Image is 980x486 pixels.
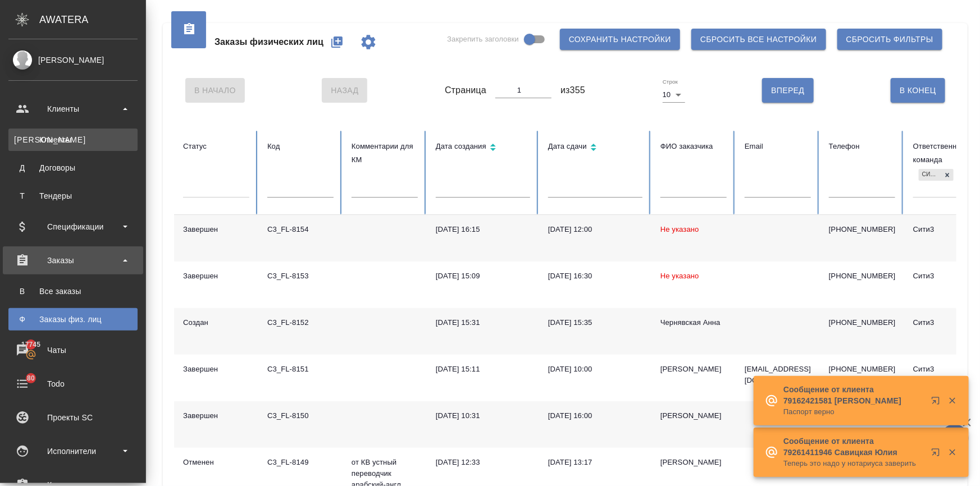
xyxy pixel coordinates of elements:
button: Создать [323,29,350,56]
p: Паспорт верно [783,406,924,418]
div: [DATE] 15:11 [436,364,530,375]
a: [PERSON_NAME]Клиенты [8,129,138,151]
div: Исполнители [8,443,138,460]
p: [PHONE_NUMBER] [829,364,895,375]
span: Сбросить фильтры [846,33,933,47]
a: ВВсе заказы [8,280,138,302]
div: Спецификации [8,218,138,235]
div: Статус [183,140,249,153]
a: ФЗаказы физ. лиц [8,308,138,331]
div: AWATERA [39,8,146,31]
div: Завершен [183,410,249,421]
div: Проекты SC [8,409,138,426]
span: Вперед [771,84,804,98]
div: Договоры [14,162,132,173]
p: [PHONE_NUMBER] [829,317,895,328]
span: Не указано [660,272,699,280]
div: Сортировка [436,140,530,156]
div: Ответственная команда [913,140,979,167]
div: [DATE] 10:00 [548,364,642,375]
div: Телефон [829,140,895,153]
div: [PERSON_NAME] [660,410,727,421]
span: Закрепить заголовки [447,34,519,45]
button: Закрыть [941,447,964,457]
div: [DATE] 16:00 [548,410,642,421]
button: Открыть в новой вкладке [924,441,951,468]
div: Завершен [183,364,249,375]
div: [PERSON_NAME] [8,54,138,66]
div: 10 [663,87,685,103]
div: [DATE] 12:00 [548,224,642,235]
a: ДДоговоры [8,157,138,179]
div: Все заказы [14,286,132,297]
span: 80 [20,373,42,384]
div: C3_FL-8150 [267,410,334,421]
p: Сообщение от клиента 79261411946 Савицкая Юлия [783,435,924,458]
div: Сити3 [913,270,979,282]
div: Todo [8,375,138,392]
div: [DATE] 10:31 [436,410,530,421]
a: 17745Чаты [3,336,143,364]
div: [DATE] 12:33 [436,457,530,468]
div: [DATE] 15:09 [436,270,530,282]
div: [DATE] 13:17 [548,457,642,468]
div: [PERSON_NAME] [660,364,727,375]
span: Не указано [660,225,699,233]
div: C3_FL-8149 [267,457,334,468]
div: Сити3 [919,169,941,181]
button: Сохранить настройки [560,29,680,50]
div: Завершен [183,270,249,282]
div: Чернявская Анна [660,317,727,328]
span: В Конец [900,84,936,98]
div: [DATE] 15:31 [436,317,530,328]
div: Клиенты [8,100,138,117]
div: Создан [183,317,249,328]
div: Email [745,140,811,153]
div: [DATE] 16:15 [436,224,530,235]
button: Сбросить фильтры [837,29,942,50]
span: 17745 [15,339,47,350]
div: Сити3 [913,317,979,328]
div: Завершен [183,224,249,235]
div: ФИО заказчика [660,140,727,153]
div: Чаты [8,342,138,359]
a: Проекты SC [3,404,143,432]
div: Сортировка [548,140,642,156]
button: Открыть в новой вкладке [924,389,951,416]
div: C3_FL-8153 [267,270,334,282]
a: ТТендеры [8,185,138,207]
div: Клиенты [14,134,132,145]
div: C3_FL-8152 [267,317,334,328]
div: Код [267,140,334,153]
p: [PHONE_NUMBER] [829,224,895,235]
span: Сбросить все настройки [700,33,817,47]
div: C3_FL-8154 [267,224,334,235]
button: Закрыть [941,396,964,406]
span: Заказы физических лиц [215,35,323,49]
button: Вперед [762,78,813,103]
div: Тендеры [14,190,132,201]
div: Сити3 [913,364,979,375]
button: В Конец [891,78,945,103]
a: 80Todo [3,370,143,398]
div: Сити3 [913,224,979,235]
label: Строк [663,79,678,85]
p: [PHONE_NUMBER] [829,270,895,282]
div: [PERSON_NAME] [660,457,727,468]
span: Сохранить настройки [569,33,671,47]
div: Отменен [183,457,249,468]
span: из 355 [560,84,585,97]
div: [DATE] 16:30 [548,270,642,282]
div: Заказы физ. лиц [14,314,132,325]
div: Заказы [8,252,138,269]
p: Сообщение от клиента 79162421581 [PERSON_NAME] [783,384,924,406]
div: Комментарии для КМ [352,140,418,167]
span: Страница [445,84,486,97]
button: Сбросить все настройки [691,29,826,50]
div: C3_FL-8151 [267,364,334,375]
div: [DATE] 15:35 [548,317,642,328]
p: [EMAIL_ADDRESS][DOMAIN_NAME] [745,364,811,386]
p: Теперь это надо у нотариуса заверить [783,458,924,469]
